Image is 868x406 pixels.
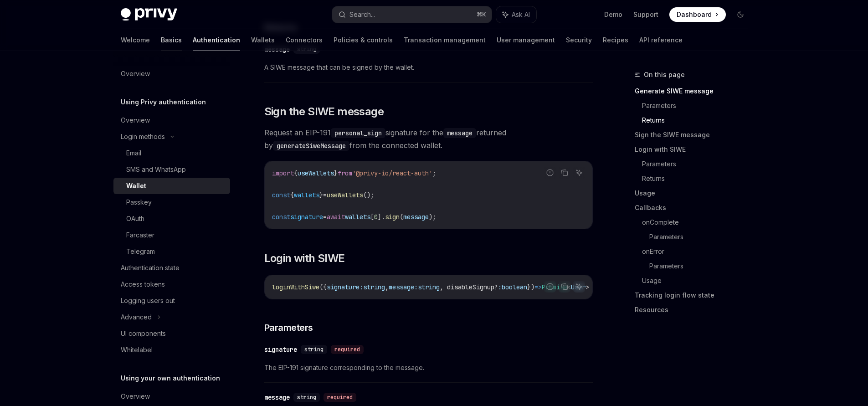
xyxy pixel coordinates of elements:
[642,273,755,288] a: Usage
[113,66,230,82] a: Overview
[272,191,290,199] span: const
[319,283,327,291] span: ({
[294,191,319,199] span: wallets
[603,29,628,51] a: Recipes
[121,328,166,339] div: UI components
[385,283,389,291] span: ,
[635,303,755,317] a: Resources
[113,145,230,161] a: Email
[113,178,230,194] a: Wallet
[639,29,683,51] a: API reference
[378,213,385,221] span: ].
[642,171,755,186] a: Returns
[121,373,220,384] h5: Using your own authentication
[264,62,593,73] span: A SIWE message that can be signed by the wallet.
[193,29,240,51] a: Authentication
[432,169,436,177] span: ;
[113,325,230,342] a: UI components
[113,211,230,227] a: OAuth
[126,148,141,159] div: Email
[161,29,182,51] a: Basics
[573,281,585,293] button: Ask AI
[429,213,436,221] span: );
[498,283,502,291] span: :
[126,197,152,208] div: Passkey
[443,128,476,138] code: message
[334,29,393,51] a: Policies & controls
[559,167,570,179] button: Copy the contents from the code block
[121,344,153,355] div: Whitelabel
[331,345,364,354] div: required
[635,142,755,157] a: Login with SIWE
[363,283,385,291] span: string
[121,68,150,79] div: Overview
[604,10,622,19] a: Demo
[644,69,685,80] span: On this page
[642,113,755,128] a: Returns
[272,213,290,221] span: const
[113,161,230,178] a: SMS and WhatsApp
[121,97,206,108] h5: Using Privy authentication
[298,169,334,177] span: useWallets
[126,246,155,257] div: Telegram
[113,276,230,293] a: Access tokens
[633,10,658,19] a: Support
[642,215,755,230] a: onComplete
[113,112,230,128] a: Overview
[126,230,154,241] div: Farcaster
[323,213,327,221] span: =
[586,283,589,291] span: >
[418,283,440,291] span: string
[251,29,275,51] a: Wallets
[113,194,230,211] a: Passkey
[294,169,298,177] span: {
[113,243,230,260] a: Telegram
[566,29,592,51] a: Security
[121,115,150,126] div: Overview
[502,283,527,291] span: boolean
[403,213,429,221] span: message
[113,260,230,276] a: Authentication state
[635,288,755,303] a: Tracking login flow state
[649,230,755,244] a: Parameters
[345,213,370,221] span: wallets
[635,186,755,200] a: Usage
[126,164,186,175] div: SMS and WhatsApp
[264,321,313,334] span: Parameters
[642,157,755,171] a: Parameters
[669,7,726,22] a: Dashboard
[642,244,755,259] a: onError
[113,227,230,243] a: Farcaster
[544,281,556,293] button: Report incorrect code
[363,191,374,199] span: ();
[338,169,352,177] span: from
[264,251,345,266] span: Login with SIWE
[635,84,755,98] a: Generate SIWE message
[334,169,338,177] span: }
[389,283,418,291] span: message:
[573,167,585,179] button: Ask AI
[370,213,374,221] span: [
[635,200,755,215] a: Callbacks
[121,131,165,142] div: Login methods
[264,126,593,152] span: Request an EIP-191 signature for the returned by from the connected wallet.
[534,283,542,291] span: =>
[649,259,755,273] a: Parameters
[733,7,748,22] button: Toggle dark mode
[324,393,356,402] div: required
[286,29,323,51] a: Connectors
[677,10,712,19] span: Dashboard
[571,283,586,291] span: User
[121,391,150,402] div: Overview
[272,169,294,177] span: import
[496,6,536,23] button: Ask AI
[497,29,555,51] a: User management
[290,213,323,221] span: signature
[374,213,378,221] span: 0
[404,29,486,51] a: Transaction management
[113,293,230,309] a: Logging users out
[121,279,165,290] div: Access tokens
[327,213,345,221] span: await
[400,213,403,221] span: (
[527,283,534,291] span: })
